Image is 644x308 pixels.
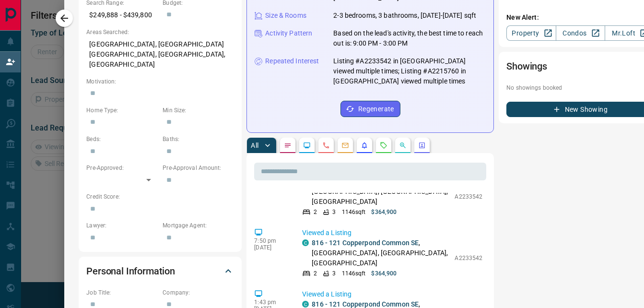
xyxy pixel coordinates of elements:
p: Beds: [86,135,158,143]
svg: Lead Browsing Activity [303,142,311,149]
svg: Listing Alerts [361,142,368,149]
p: [DATE] [254,244,288,251]
p: All [251,142,258,149]
div: condos.ca [302,239,309,246]
p: , [GEOGRAPHIC_DATA], [GEOGRAPHIC_DATA], [GEOGRAPHIC_DATA] [312,238,450,268]
p: 1:43 pm [254,299,288,306]
p: Company: [163,288,234,297]
h2: Showings [506,59,547,74]
p: A2233542 [455,192,482,201]
svg: Opportunities [399,142,407,149]
p: 2-3 bedrooms, 3 bathrooms, [DATE]-[DATE] sqft [333,11,476,21]
button: Regenerate [340,101,400,117]
p: Areas Searched: [86,28,234,36]
a: 816 - 121 Copperpond Common SE [312,239,419,247]
h2: Personal Information [86,263,175,279]
p: Pre-Approved: [86,164,158,172]
p: 1146 sqft [342,208,366,216]
p: 2 [314,269,317,278]
p: Job Title: [86,288,158,297]
p: Lawyer: [86,221,158,230]
svg: Agent Actions [418,142,426,149]
svg: Emails [341,142,349,149]
p: Credit Score: [86,192,234,201]
p: A2233542 [455,254,482,262]
a: 816 - 121 Copperpond Common SE [312,300,419,308]
p: Home Type: [86,106,158,115]
p: Min Size: [163,106,234,115]
p: Pre-Approval Amount: [163,164,234,172]
p: 3 [332,208,336,216]
a: Property [506,25,556,41]
p: Viewed a Listing [302,228,482,238]
p: 3 [332,269,336,278]
p: Baths: [163,135,234,143]
p: [GEOGRAPHIC_DATA], [GEOGRAPHIC_DATA] [GEOGRAPHIC_DATA], [GEOGRAPHIC_DATA], [GEOGRAPHIC_DATA] [86,36,234,72]
p: Motivation: [86,77,234,86]
svg: Calls [322,142,330,149]
p: 7:50 pm [254,237,288,244]
p: Size & Rooms [265,11,306,21]
p: 2 [314,208,317,216]
p: Mortgage Agent: [163,221,234,230]
svg: Notes [284,142,292,149]
p: $364,900 [371,269,397,278]
p: Listing #A2233542 in [GEOGRAPHIC_DATA] viewed multiple times; Listing #A2215760 in [GEOGRAPHIC_DA... [333,56,486,86]
p: $249,888 - $439,800 [86,7,158,23]
p: Viewed a Listing [302,289,482,299]
p: $364,900 [371,208,397,216]
p: Repeated Interest [265,56,319,66]
a: Condos [556,25,605,41]
div: Personal Information [86,260,234,283]
div: condos.ca [302,301,309,308]
svg: Requests [380,142,387,149]
p: Activity Pattern [265,28,312,38]
p: Based on the lead's activity, the best time to reach out is: 9:00 PM - 3:00 PM [333,28,486,48]
p: 1146 sqft [342,269,366,278]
